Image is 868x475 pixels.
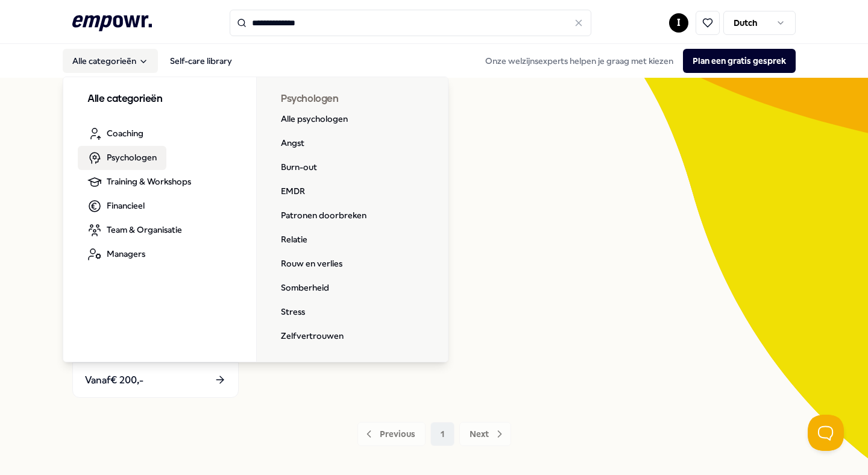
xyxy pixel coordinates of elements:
[160,49,242,73] a: Self-care library
[63,49,158,73] button: Alle categorieën
[230,10,591,36] input: Search for products, categories or subcategories
[683,49,796,73] button: Plan een gratis gesprek
[85,373,143,388] span: Vanaf € 200,-
[669,13,688,33] button: I
[63,49,242,73] nav: Main
[808,415,844,451] iframe: Help Scout Beacon - Open
[476,49,796,73] div: Onze welzijnsexperts helpen je graag met kiezen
